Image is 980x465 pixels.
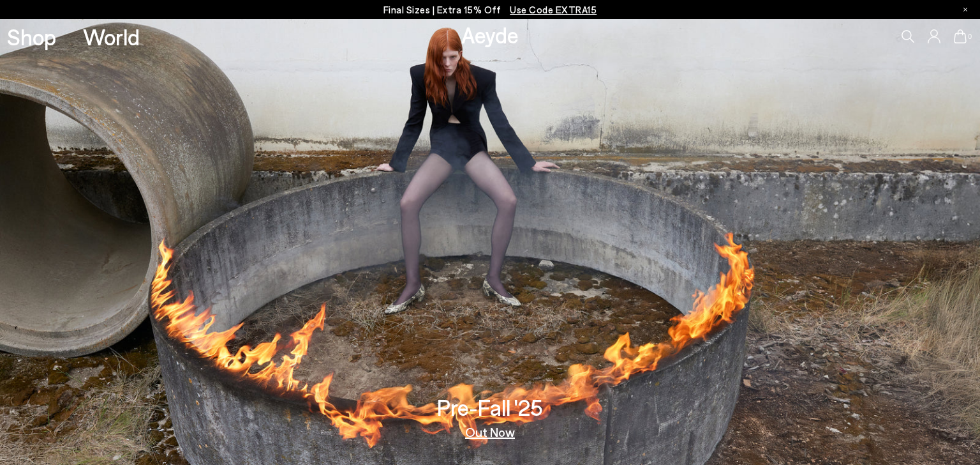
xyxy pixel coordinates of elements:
[510,4,597,15] span: Navigate to /collections/ss25-final-sizes
[954,29,967,43] a: 0
[967,33,973,40] span: 0
[465,425,515,438] a: Out Now
[83,26,140,48] a: World
[437,396,543,418] h3: Pre-Fall '25
[383,2,597,18] p: Final Sizes | Extra 15% Off
[461,21,519,48] a: Aeyde
[7,26,56,48] a: Shop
